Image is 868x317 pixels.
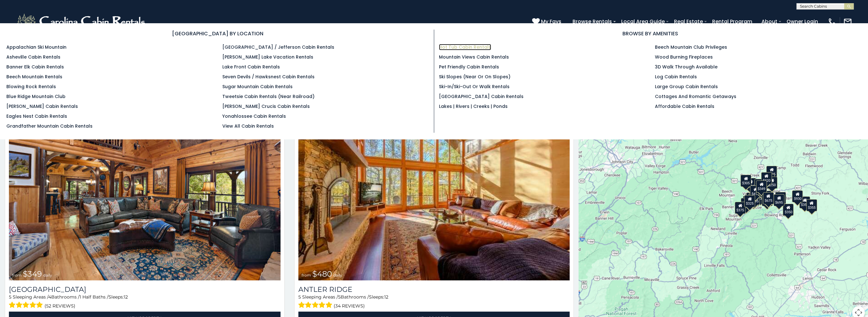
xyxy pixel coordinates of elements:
[9,98,281,280] a: Diamond Creek Lodge from $349 daily
[439,83,510,90] a: Ski-in/Ski-Out or Walk Rentals
[6,113,67,119] a: Eagles Nest Cabin Rentals
[756,182,767,194] div: $210
[6,123,93,129] a: Grandfather Mountain Cabin Rentals
[828,17,837,26] img: phone-regular-white.png
[618,16,668,27] a: Local Area Guide
[439,103,508,109] a: Lakes | Rivers | Creeks | Ponds
[6,30,429,38] h3: [GEOGRAPHIC_DATA] BY LOCATION
[298,285,570,294] a: Antler Ridge
[124,294,128,300] span: 12
[758,16,781,27] a: About
[222,54,313,60] a: [PERSON_NAME] Lake Vacation Rentals
[222,103,310,109] a: [PERSON_NAME] Crucis Cabin Rentals
[222,74,315,80] a: Seven Devils / Hawksnest Cabin Rentals
[298,98,570,280] img: Antler Ridge
[762,194,773,206] div: $315
[48,294,51,300] span: 4
[222,44,334,50] a: [GEOGRAPHIC_DATA] / Jefferson Cabin Rentals
[763,192,774,204] div: $675
[671,16,706,27] a: Real Estate
[439,74,510,80] a: Ski Slopes (Near or On Slopes)
[799,196,810,208] div: $355
[222,83,293,90] a: Sugar Mountain Cabin Rentals
[655,83,718,90] a: Large Group Cabin Rentals
[338,294,341,300] span: 5
[16,12,148,31] img: White-1-2.png
[23,269,42,278] span: $349
[655,93,736,100] a: Cottages and Romantic Getaways
[9,294,281,310] div: Sleeping Areas / Bathrooms / Sleeps:
[439,30,862,38] h3: BROWSE BY AMENITIES
[746,193,757,205] div: $400
[755,190,766,202] div: $225
[9,285,281,294] h3: Diamond Creek Lodge
[12,273,22,278] span: from
[439,54,509,60] a: Mountain Views Cabin Rentals
[655,44,727,50] a: Beech Mountain Club Privileges
[334,302,365,310] span: (34 reviews)
[762,190,773,202] div: $395
[9,285,281,294] a: [GEOGRAPHIC_DATA]
[222,93,315,100] a: Tweetsie Cabin Rentals (Near Railroad)
[655,74,697,80] a: Log Cabin Rentals
[6,93,66,100] a: Blue Ridge Mountain Club
[6,74,62,80] a: Beech Mountain Rentals
[43,273,52,278] span: daily
[744,195,755,207] div: $325
[222,64,280,70] a: Lake Front Cabin Rentals
[754,179,765,191] div: $565
[761,172,772,184] div: $320
[569,16,615,27] a: Browse Rentals
[6,64,64,70] a: Banner Elk Cabin Rentals
[655,103,714,109] a: Affordable Cabin Rentals
[655,64,718,70] a: 3D Walk Through Available
[298,294,301,300] span: 5
[6,54,60,60] a: Asheville Cabin Rentals
[655,54,713,60] a: Wood Burning Fireplaces
[302,273,311,278] span: from
[766,166,777,178] div: $525
[333,273,342,278] span: daily
[222,123,274,129] a: View All Cabin Rentals
[843,17,852,26] img: mail-regular-white.png
[792,190,803,202] div: $930
[741,198,752,210] div: $330
[775,192,786,204] div: $380
[298,98,570,280] a: Antler Ridge from $480 daily
[532,18,563,26] a: My Favs
[298,294,570,310] div: Sleeping Areas / Bathrooms / Sleeps:
[6,44,66,50] a: Appalachian Ski Mountain
[312,269,332,278] span: $480
[767,177,777,189] div: $250
[9,294,11,300] span: 5
[735,202,746,214] div: $375
[6,83,56,90] a: Blowing Rock Rentals
[783,203,794,215] div: $350
[6,103,78,109] a: [PERSON_NAME] Cabin Rentals
[80,294,108,300] span: 1 Half Baths /
[750,186,761,198] div: $410
[774,194,784,206] div: $695
[541,18,561,25] span: My Favs
[783,16,821,27] a: Owner Login
[45,302,75,310] span: (52 reviews)
[9,98,281,280] img: Diamond Creek Lodge
[806,199,817,211] div: $355
[439,93,524,100] a: [GEOGRAPHIC_DATA] Cabin Rentals
[756,180,767,193] div: $349
[222,113,286,119] a: Yonahlossee Cabin Rentals
[439,44,491,50] a: Hot Tub Cabin Rentals
[709,16,755,27] a: Rental Program
[740,174,751,187] div: $305
[439,64,499,70] a: Pet Friendly Cabin Rentals
[384,294,388,300] span: 12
